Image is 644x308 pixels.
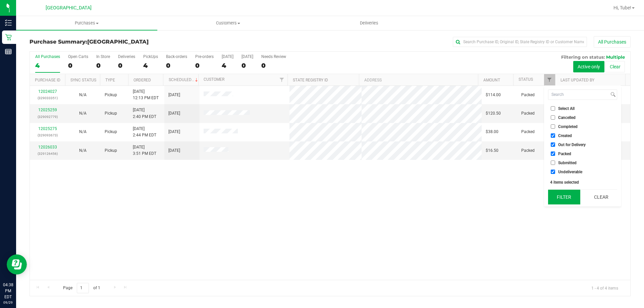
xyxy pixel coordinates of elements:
a: Customer [204,77,224,82]
button: All Purchases [594,36,631,48]
div: All Purchases [35,54,60,59]
a: Last Updated By [560,78,594,82]
inline-svg: Retail [5,34,12,41]
h3: Purchase Summary: [30,39,230,45]
div: Pre-orders [195,54,214,59]
div: 0 [118,62,135,69]
a: Ordered [133,78,151,82]
span: [GEOGRAPHIC_DATA] [87,39,149,45]
span: $114.00 [486,92,501,98]
button: N/A [79,147,87,154]
input: Cancelled [551,115,555,120]
a: Status [519,77,533,82]
span: [DATE] [168,147,180,154]
span: [DATE] 12:13 PM EDT [133,88,159,101]
span: Not Applicable [79,111,87,116]
span: Out for Delivery [558,143,586,147]
span: Packed [521,147,535,154]
div: 0 [96,62,110,69]
span: $16.50 [486,147,498,154]
div: Deliveries [118,54,135,59]
div: 4 [222,62,233,69]
input: Search Purchase ID, Original ID, State Registry ID or Customer Name... [453,37,587,47]
span: [DATE] 2:44 PM EDT [133,126,156,138]
span: Submitted [558,161,577,165]
span: Not Applicable [79,148,87,153]
span: Completed [558,125,578,129]
a: Deliveries [299,16,440,30]
span: Cancelled [558,116,576,120]
div: [DATE] [241,54,253,59]
span: $120.50 [486,110,501,117]
p: (329093673) [34,132,61,138]
a: 12025259 [38,108,57,112]
div: Back-orders [166,54,187,59]
p: 09/29 [3,300,13,305]
a: Filter [544,74,555,85]
a: Type [105,78,115,82]
span: Not Applicable [79,93,87,97]
span: Pickup [105,110,117,117]
span: Pickup [105,147,117,154]
span: Undeliverable [558,170,582,174]
span: Deliveries [351,20,387,26]
p: (329033351) [34,95,61,101]
span: Packed [558,152,571,156]
span: $38.00 [486,129,498,135]
p: 04:38 PM EDT [3,282,13,300]
input: 1 [77,283,89,293]
a: 12025275 [38,126,57,131]
span: Created [558,134,572,138]
span: [GEOGRAPHIC_DATA] [46,5,92,11]
a: Scheduled [169,77,199,82]
input: Submitted [551,161,555,165]
span: [DATE] 2:40 PM EDT [133,107,156,120]
span: 1 - 4 of 4 items [586,283,624,293]
button: Filter [548,190,580,204]
div: Needs Review [261,54,286,59]
span: [DATE] [168,129,180,135]
a: Amount [483,78,500,82]
span: Packed [521,92,535,98]
button: Active only [573,61,604,72]
div: 0 [195,62,214,69]
p: (329092779) [34,114,61,120]
div: [DATE] [222,54,233,59]
input: Select All [551,106,555,111]
div: 0 [166,62,187,69]
a: Purchases [16,16,157,30]
span: Select All [558,107,575,111]
p: (329126456) [34,150,61,157]
div: Open Carts [68,54,88,59]
span: Customers [158,20,298,26]
span: Pickup [105,129,117,135]
a: Sync Status [70,78,96,82]
div: In Store [96,54,110,59]
div: 0 [261,62,286,69]
span: Not Applicable [79,129,87,134]
a: 12026033 [38,145,57,149]
button: N/A [79,92,87,98]
inline-svg: Reports [5,48,12,55]
span: Pickup [105,92,117,98]
div: PickUps [143,54,158,59]
a: 12024027 [38,89,57,94]
span: Page of 1 [57,283,106,293]
span: Purchases [16,20,157,26]
a: Purchase ID [35,78,60,82]
button: N/A [79,110,87,117]
span: Hi, Tube! [613,5,631,10]
span: Multiple [606,54,625,60]
input: Search [548,90,609,100]
a: Filter [276,74,287,85]
th: Address [359,74,478,86]
div: 4 [35,62,60,69]
button: Clear [585,190,617,204]
input: Created [551,133,555,138]
div: 0 [241,62,253,69]
button: N/A [79,129,87,135]
div: 0 [68,62,88,69]
span: [DATE] [168,92,180,98]
inline-svg: Inventory [5,19,12,26]
input: Completed [551,124,555,129]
